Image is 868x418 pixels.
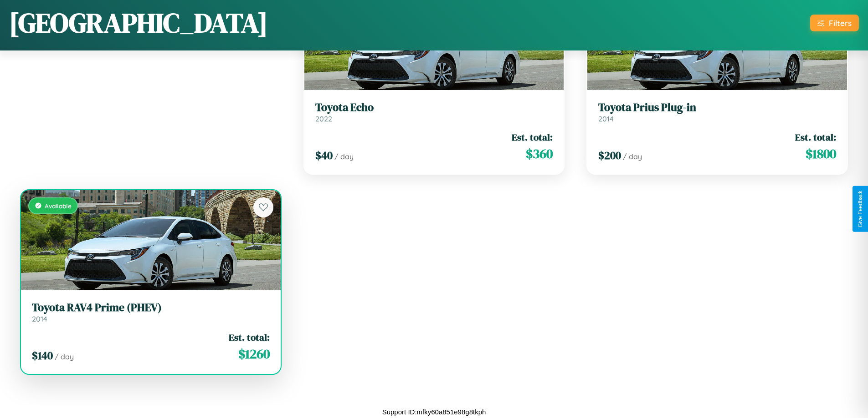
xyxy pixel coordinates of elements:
[857,191,863,227] div: Give Feedback
[512,131,553,144] span: Est. total:
[829,18,852,28] div: Filters
[32,314,47,323] span: 2014
[229,331,270,344] span: Est. total:
[315,101,553,114] h3: Toyota Echo
[238,345,270,363] span: $ 1260
[32,301,270,314] h3: Toyota RAV4 Prime (PHEV)
[526,145,553,163] span: $ 360
[315,101,553,123] a: Toyota Echo2022
[598,148,621,163] span: $ 200
[45,202,72,210] span: Available
[598,101,836,114] h3: Toyota Prius Plug-in
[382,406,486,418] p: Support ID: mfky60a851e98g8tkph
[334,152,354,161] span: / day
[795,131,836,144] span: Est. total:
[623,152,642,161] span: / day
[32,301,270,323] a: Toyota RAV4 Prime (PHEV)2014
[598,101,836,123] a: Toyota Prius Plug-in2014
[806,145,836,163] span: $ 1800
[315,148,333,163] span: $ 40
[55,352,74,361] span: / day
[9,4,268,41] h1: [GEOGRAPHIC_DATA]
[315,114,332,123] span: 2022
[810,15,859,31] button: Filters
[598,114,614,123] span: 2014
[32,348,53,363] span: $ 140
